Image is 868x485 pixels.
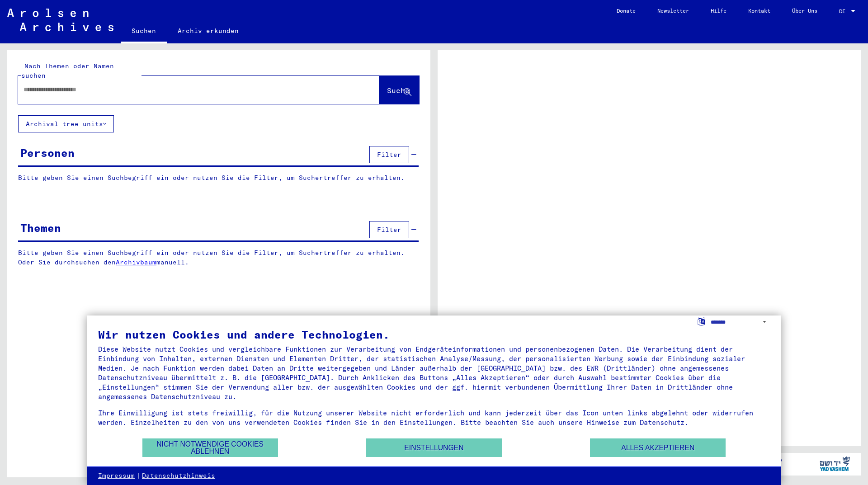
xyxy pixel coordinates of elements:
[116,258,156,266] a: Archivbaum
[21,62,114,80] mat-label: Nach Themen oder Namen suchen
[369,221,409,238] button: Filter
[369,146,409,163] button: Filter
[818,452,852,475] img: yv_logo.png
[711,315,770,329] select: Sprache auswählen
[167,20,250,42] a: Archiv erkunden
[20,145,75,161] div: Personen
[98,344,770,401] div: Diese Website nutzt Cookies und vergleichbare Funktionen zur Verarbeitung von Endgeräteinformatio...
[18,115,114,132] button: Archival tree units
[98,408,770,427] div: Ihre Einwilligung ist stets freiwillig, für die Nutzung unserer Website nicht erforderlich und ka...
[379,76,419,104] button: Suche
[20,220,61,236] div: Themen
[121,20,167,43] a: Suchen
[98,471,135,480] a: Impressum
[366,438,502,457] button: Einstellungen
[7,9,113,31] img: Arolsen_neg.svg
[377,226,401,234] span: Filter
[18,173,419,183] p: Bitte geben Sie einen Suchbegriff ein oder nutzen Sie die Filter, um Suchertreffer zu erhalten.
[377,151,401,159] span: Filter
[590,438,726,457] button: Alles akzeptieren
[142,438,278,457] button: Nicht notwendige Cookies ablehnen
[98,329,770,340] div: Wir nutzen Cookies und andere Technologien.
[697,317,706,325] label: Sprache auswählen
[142,471,215,480] a: Datenschutzhinweis
[839,8,849,14] span: DE
[18,248,419,267] p: Bitte geben Sie einen Suchbegriff ein oder nutzen Sie die Filter, um Suchertreffer zu erhalten. O...
[387,86,410,95] span: Suche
